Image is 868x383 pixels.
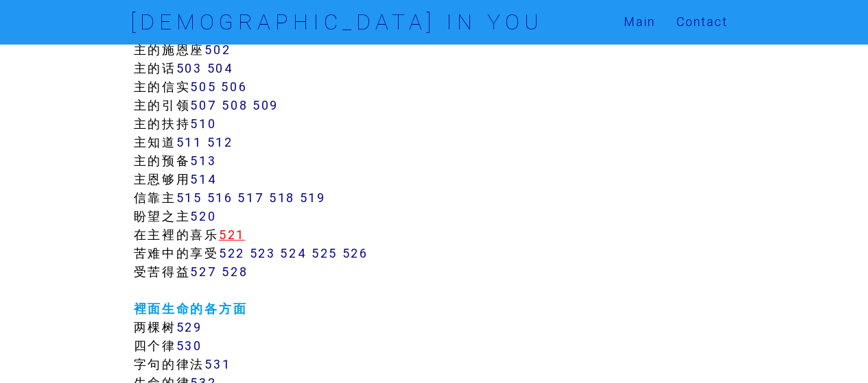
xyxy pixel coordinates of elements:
a: 523 [249,245,275,261]
a: 518 [269,190,295,206]
a: 514 [190,171,217,187]
a: 507 [190,97,217,113]
a: 516 [207,190,233,206]
a: 505 [190,79,216,95]
a: 509 [253,97,279,113]
a: 515 [176,190,202,206]
a: 520 [190,208,216,224]
a: 527 [190,264,217,280]
a: 503 [176,60,202,76]
a: 502 [204,42,231,58]
a: 525 [312,245,338,261]
a: 517 [237,190,264,206]
a: 530 [176,338,202,354]
a: 506 [221,79,247,95]
a: 512 [207,134,233,150]
a: 裡面生命的各方面 [134,301,247,317]
a: 504 [207,60,233,76]
a: 531 [204,356,231,372]
a: 528 [222,264,248,280]
a: 508 [222,97,248,113]
a: 519 [299,190,325,206]
a: 511 [176,134,202,150]
a: 521 [219,227,245,243]
a: 524 [280,245,307,261]
a: 513 [190,153,216,169]
a: 522 [219,245,245,261]
a: 529 [176,319,202,335]
a: 510 [190,116,216,132]
iframe: Chat [810,321,858,373]
a: 526 [342,245,368,261]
